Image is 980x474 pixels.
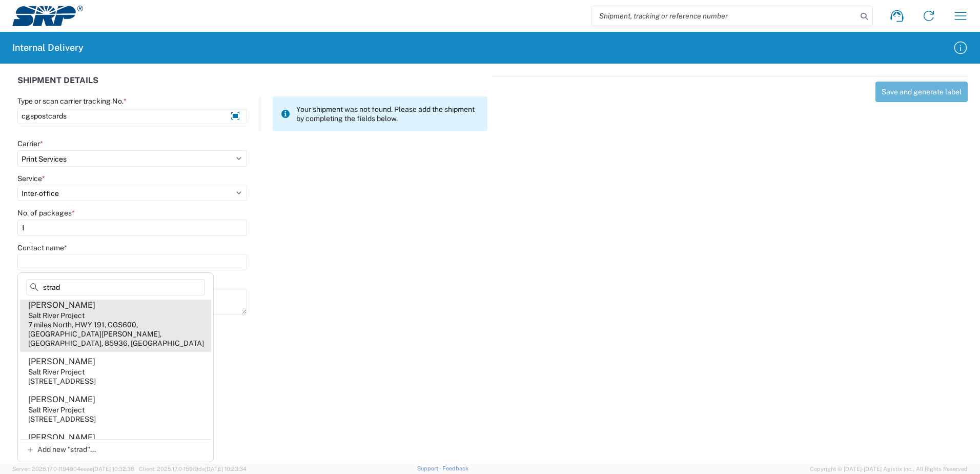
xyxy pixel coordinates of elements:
[205,466,247,472] span: [DATE] 10:23:34
[28,405,85,414] div: Salt River Project
[28,367,85,377] div: Salt River Project
[12,466,134,472] span: Server: 2025.17.0-1194904eeae
[28,377,96,386] div: [STREET_ADDRESS]
[28,311,85,320] div: Salt River Project
[28,320,207,348] div: 7 miles North, HWY 191, CGS600, [GEOGRAPHIC_DATA][PERSON_NAME], [GEOGRAPHIC_DATA], 85936, [GEOGRA...
[296,105,479,123] span: Your shipment was not found. Please add the shipment by completing the fields below.
[17,174,45,183] label: Service
[17,76,487,96] div: SHIPMENT DETAILS
[810,464,968,473] span: Copyright © [DATE]-[DATE] Agistix Inc., All Rights Reserved
[417,465,443,471] a: Support
[28,300,95,311] div: [PERSON_NAME]
[139,466,247,472] span: Client: 2025.17.0-159f9de
[17,243,67,252] label: Contact name
[17,96,127,106] label: Type or scan carrier tracking No.
[591,6,857,26] input: Shipment, tracking or reference number
[28,414,96,424] div: [STREET_ADDRESS]
[12,6,83,26] img: srp
[17,208,75,218] label: No. of packages
[93,466,134,472] span: [DATE] 10:32:38
[28,356,95,367] div: [PERSON_NAME]
[37,445,96,454] span: Add new "strad"...
[17,139,43,148] label: Carrier
[442,465,468,471] a: Feedback
[12,42,84,54] h2: Internal Delivery
[28,432,95,443] div: [PERSON_NAME]
[28,394,95,405] div: [PERSON_NAME]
